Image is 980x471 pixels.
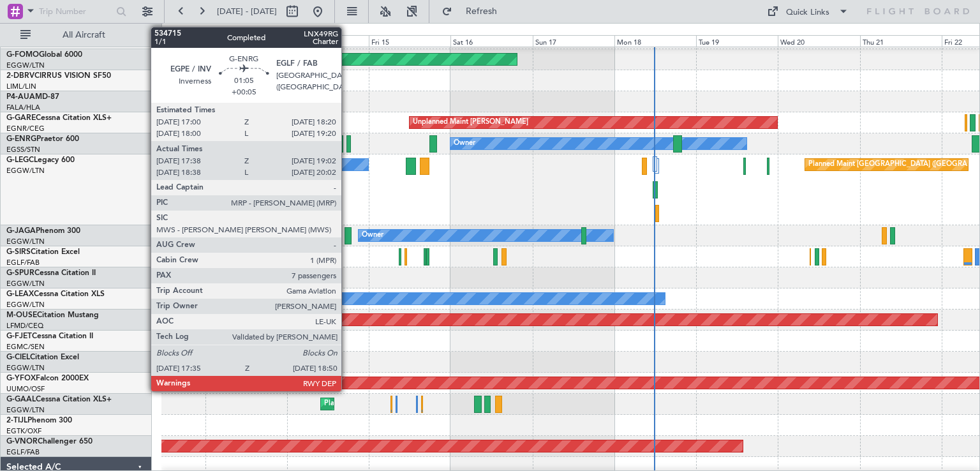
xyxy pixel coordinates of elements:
[6,438,38,445] span: G-VNOR
[6,114,112,122] a: G-GARECessna Citation XLS+
[6,227,80,235] a: G-JAGAPhenom 300
[6,248,31,256] span: G-SIRS
[6,93,59,101] a: P4-AUAMD-87
[248,247,449,266] div: Planned Maint [GEOGRAPHIC_DATA] ([GEOGRAPHIC_DATA])
[6,248,80,256] a: G-SIRSCitation Excel
[6,269,96,277] a: G-SPURCessna Citation II
[6,156,34,164] span: G-LEGC
[436,1,512,22] button: Refresh
[6,354,79,361] a: G-CIELCitation Excel
[6,321,43,331] a: LFMD/CEQ
[6,51,82,59] a: G-FOMOGlobal 6000
[6,156,75,164] a: G-LEGCLegacy 600
[6,396,36,403] span: G-GAAL
[6,103,40,112] a: FALA/HLA
[72,134,273,153] div: Planned Maint [GEOGRAPHIC_DATA] ([GEOGRAPHIC_DATA])
[6,51,39,59] span: G-FOMO
[6,354,30,361] span: G-CIEL
[290,289,312,308] div: Owner
[6,333,32,340] span: G-FJET
[6,375,89,382] a: G-YFOXFalcon 2000EX
[6,405,45,415] a: EGGW/LTN
[217,6,277,17] span: [DATE] - [DATE]
[454,134,475,153] div: Owner
[6,135,36,143] span: G-ENRG
[6,290,34,298] span: G-LEAX
[455,7,509,16] span: Refresh
[6,145,40,154] a: EGSS/STN
[6,342,45,352] a: EGMC/SEN
[6,384,45,394] a: UUMO/OSF
[6,417,72,424] a: 2-TIJLPhenom 300
[450,35,532,47] div: Sat 16
[164,26,186,36] div: [DATE]
[324,394,371,414] div: Planned Maint
[614,35,696,47] div: Mon 18
[6,375,36,382] span: G-YFOX
[533,35,614,47] div: Sun 17
[6,417,27,424] span: 2-TIJL
[6,311,99,319] a: M-OUSECitation Mustang
[6,363,45,373] a: EGGW/LTN
[413,113,528,132] div: Unplanned Maint [PERSON_NAME]
[6,61,45,70] a: EGGW/LTN
[6,93,35,101] span: P4-AUA
[6,438,93,445] a: G-VNORChallenger 650
[778,35,859,47] div: Wed 20
[6,269,34,277] span: G-SPUR
[6,135,79,143] a: G-ENRGPraetor 600
[6,227,36,235] span: G-JAGA
[6,72,34,80] span: 2-DBRV
[369,35,450,47] div: Fri 15
[6,114,36,122] span: G-GARE
[123,35,205,47] div: Tue 12
[761,1,855,22] button: Quick Links
[6,396,112,403] a: G-GAALCessna Citation XLS+
[696,35,778,47] div: Tue 19
[6,258,40,267] a: EGLF/FAB
[860,35,942,47] div: Thu 21
[33,31,135,40] span: All Aircraft
[6,426,41,436] a: EGTK/OXF
[6,72,111,80] a: 2-DBRVCIRRUS VISION SF50
[256,155,285,174] div: No Crew
[6,82,36,91] a: LIML/LIN
[6,290,105,298] a: G-LEAXCessna Citation XLS
[14,25,138,45] button: All Aircraft
[6,333,93,340] a: G-FJETCessna Citation II
[6,447,40,457] a: EGLF/FAB
[6,166,45,176] a: EGGW/LTN
[362,226,383,245] div: Owner
[786,6,829,19] div: Quick Links
[6,237,45,246] a: EGGW/LTN
[6,300,45,310] a: EGGW/LTN
[6,279,45,288] a: EGGW/LTN
[205,35,287,47] div: Wed 13
[39,2,112,21] input: Trip Number
[287,35,369,47] div: Thu 14
[6,311,37,319] span: M-OUSE
[6,124,45,133] a: EGNR/CEG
